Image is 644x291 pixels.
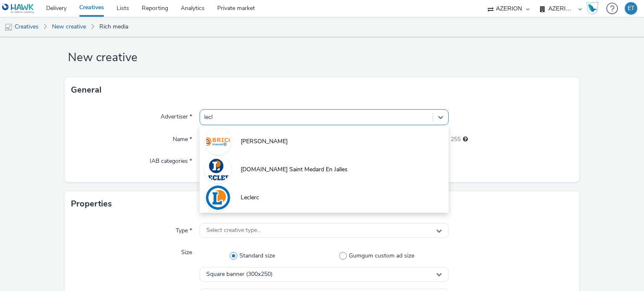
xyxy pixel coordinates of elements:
[71,84,101,96] h3: General
[71,198,112,210] h3: Properties
[206,185,230,210] img: Leclerc
[172,223,195,235] label: Type *
[349,252,414,260] span: Gumgum custom ad size
[206,129,230,154] img: Brico Leclerc
[157,109,195,121] label: Advertiser *
[241,137,288,146] span: [PERSON_NAME]
[206,227,261,234] span: Select creative type...
[146,154,195,165] label: IAB categories *
[206,157,230,182] img: E.Leclerc Saint Medard En Jalles
[206,271,273,278] span: Square banner (300x250)
[4,23,13,31] img: mobile
[241,165,348,174] span: [DOMAIN_NAME] Saint Medard En Jalles
[463,135,468,144] div: Maximum 255 characters
[241,193,259,202] span: Leclerc
[48,17,90,37] a: New creative
[2,3,34,14] img: undefined Logo
[178,245,195,257] label: Size
[586,2,599,15] img: Hawk Academy
[586,2,602,15] a: Hawk Academy
[628,2,634,15] div: ET
[169,132,195,144] label: Name *
[239,252,275,260] span: Standard size
[65,50,580,66] h1: New creative
[95,17,132,37] a: Rich media
[451,135,461,144] span: 255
